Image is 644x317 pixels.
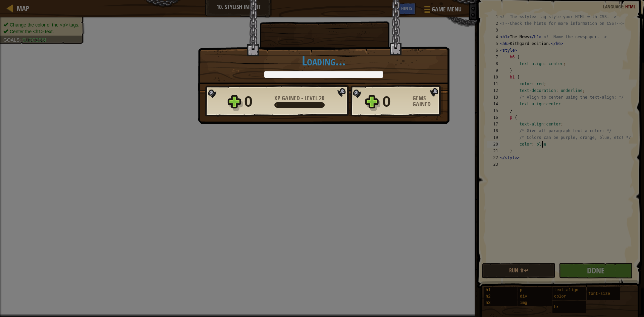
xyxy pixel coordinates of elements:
span: Level [303,94,319,102]
div: 0 [244,91,270,112]
div: - [274,95,324,101]
span: 20 [319,94,324,102]
div: 0 [382,91,409,112]
h1: Loading... [205,54,442,68]
span: XP Gained [274,94,301,102]
div: Gems Gained [413,95,443,107]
